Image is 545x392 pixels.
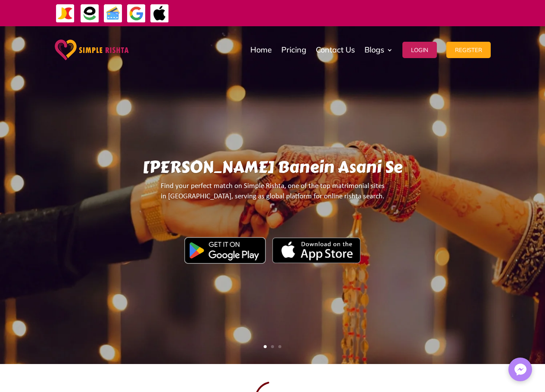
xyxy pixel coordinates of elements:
img: ApplePay-icon [150,4,169,23]
img: Messenger [512,361,529,378]
a: 2 [271,345,274,348]
a: Blogs [364,28,393,71]
button: Login [402,42,437,58]
a: 1 [264,345,267,348]
a: Pricing [281,28,306,71]
a: 3 [278,345,281,348]
img: EasyPaisa-icon [80,4,100,23]
a: Register [446,28,491,71]
a: Contact Us [316,28,355,71]
img: JazzCash-icon [56,4,75,23]
button: Register [446,42,491,58]
strong: ایزی پیسہ [356,5,375,20]
strong: جاز کیش [377,5,395,20]
img: GooglePay-icon [127,4,146,23]
h1: [PERSON_NAME] Banein Asani Se [71,157,474,181]
p: Find your perfect match on Simple Rishta, one of the top matrimonial sites in [GEOGRAPHIC_DATA], ... [71,181,474,209]
img: Credit Cards [103,4,123,23]
a: Home [250,28,272,71]
img: Google Play [184,237,266,264]
a: Login [402,28,437,71]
